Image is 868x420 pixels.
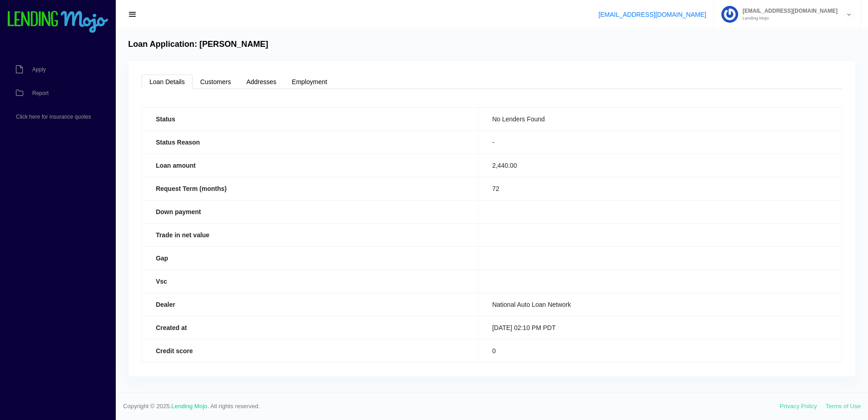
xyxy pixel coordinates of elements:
th: Request Term (months) [142,177,478,200]
span: Report [32,90,49,96]
a: [EMAIL_ADDRESS][DOMAIN_NAME] [598,11,706,18]
a: Addresses [239,75,284,89]
a: Employment [284,75,335,89]
a: Customers [192,75,239,89]
th: Created at [142,316,478,339]
td: 2,440.00 [478,154,842,177]
th: Trade in net value [142,223,478,246]
span: Click here for insurance quotes [16,114,91,120]
a: Lending Mojo [172,403,207,410]
a: Loan Details [142,75,192,89]
img: logo-small.png [7,11,109,34]
td: [DATE] 02:10 PM PDT [478,316,842,339]
a: Privacy Policy [780,403,817,410]
th: Dealer [142,293,478,316]
td: National Auto Loan Network [478,293,842,316]
span: Copyright © 2025. . All rights reserved. [123,402,780,411]
span: Apply [32,67,46,72]
td: - [478,130,842,154]
h4: Loan Application: [PERSON_NAME] [128,40,268,50]
th: Vsc [142,270,478,293]
td: 0 [478,339,842,362]
th: Credit score [142,339,478,362]
td: 72 [478,177,842,200]
th: Status Reason [142,130,478,154]
th: Status [142,107,478,130]
th: Loan amount [142,154,478,177]
img: Profile image [721,6,738,23]
small: Lending Mojo [738,16,838,20]
span: [EMAIL_ADDRESS][DOMAIN_NAME] [738,8,838,14]
td: No Lenders Found [478,107,842,130]
th: Down payment [142,200,478,223]
th: Gap [142,246,478,270]
a: Terms of Use [825,403,861,410]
